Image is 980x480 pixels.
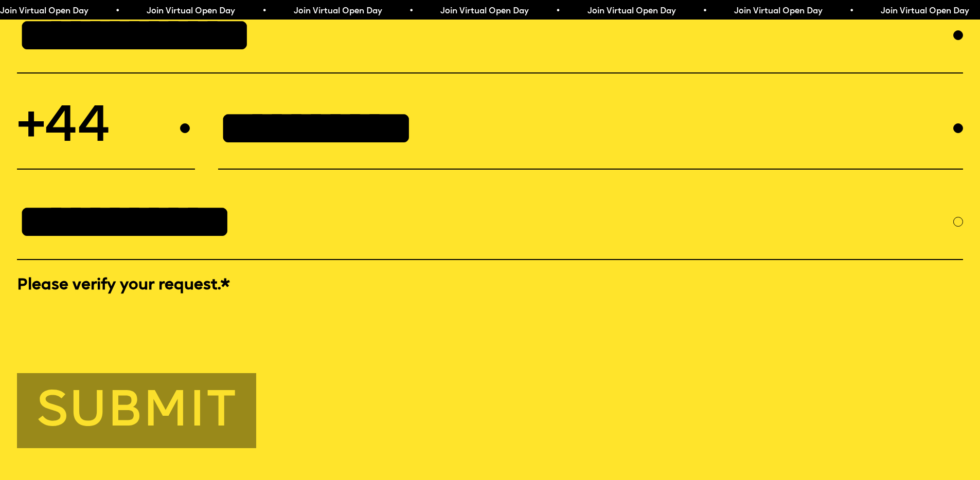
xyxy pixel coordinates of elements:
span: • [262,7,266,15]
iframe: reCAPTCHA [17,299,173,339]
span: • [115,7,120,15]
label: Please verify your request. [17,275,963,297]
span: • [409,7,414,15]
span: • [849,7,854,15]
span: • [556,7,560,15]
button: Submit [17,373,256,448]
span: • [703,7,707,15]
